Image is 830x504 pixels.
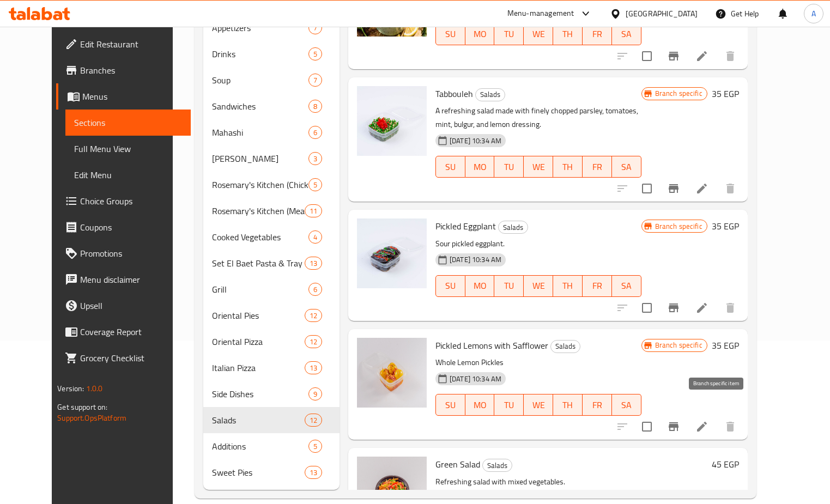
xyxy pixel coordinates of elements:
div: Salads [550,340,580,353]
span: MO [470,26,490,42]
span: Oriental Pizza [212,335,304,348]
span: Menus [82,90,181,103]
p: A refreshing salad made with finely chopped parsley, tomatoes, mint, bulgur, and lemon dressing. [435,104,641,131]
button: MO [465,156,495,178]
span: 9 [309,389,322,399]
span: Tabbouleh [435,86,473,102]
div: Sandwiches [212,100,308,113]
button: SU [435,23,465,45]
p: Refreshing salad with mixed vegetables. [435,475,707,489]
div: items [308,178,322,191]
span: Cooked Vegetables [212,230,308,244]
div: items [305,361,322,374]
span: [DATE] 10:34 AM [445,374,506,384]
span: Oriental Pies [212,309,304,322]
div: Mahashi6 [203,119,340,145]
span: SA [616,278,637,294]
div: Grill6 [203,276,340,302]
button: Branch-specific-item [661,175,687,202]
button: Branch-specific-item [661,43,687,69]
button: SA [612,394,641,416]
span: FR [587,278,608,294]
button: WE [524,156,553,178]
div: Drinks5 [203,41,340,67]
span: Coverage Report [80,325,181,338]
span: Grocery Checklist [80,351,181,365]
button: TH [553,156,583,178]
a: Sections [65,110,190,136]
span: Italian Pizza [212,361,304,374]
button: MO [465,275,495,297]
span: FR [587,159,608,175]
span: Select to update [635,177,658,200]
span: Edit Restaurant [80,38,181,51]
span: SU [440,26,461,42]
div: Soup7 [203,67,340,93]
span: SU [440,397,461,413]
span: 13 [305,363,322,373]
span: 8 [309,101,322,112]
span: Salads [212,414,304,427]
button: delete [717,295,743,321]
button: TU [494,275,524,297]
span: Rosemary's Kitchen (Chicken) [212,178,308,191]
div: items [308,440,322,453]
button: FR [583,156,612,178]
h6: 45 EGP [712,457,739,472]
span: 3 [309,154,322,164]
div: Set El Baet Pasta & Tray Section13 [203,250,340,276]
span: TU [499,26,519,42]
div: Menu-management [507,7,574,20]
h6: 35 EGP [712,86,739,101]
span: 4 [309,232,322,242]
span: Salads [551,340,580,353]
button: delete [717,43,743,69]
span: Set El Baet Pasta & Tray Section [212,257,304,270]
a: Edit menu item [695,301,708,314]
span: Sections [74,116,181,129]
button: TH [553,275,583,297]
div: Appetizers [212,21,308,34]
button: TU [494,394,524,416]
a: Upsell [56,293,190,319]
span: Promotions [80,247,181,260]
span: Green Salad [435,456,480,472]
div: Cooked Vegetables4 [203,224,340,250]
button: SA [612,156,641,178]
span: Mahashi [212,126,308,139]
img: Pickled Eggplant [357,218,427,288]
button: Branch-specific-item [661,295,687,321]
button: FR [583,394,612,416]
span: [PERSON_NAME] [212,152,308,165]
span: SA [616,397,637,413]
span: WE [528,397,549,413]
span: A [811,8,816,20]
p: Whole Lemon Pickles [435,356,641,369]
div: Rosemary's Kitchen (Chicken)5 [203,172,340,198]
a: Support.OpsPlatform [57,411,126,425]
span: Soup [212,74,308,87]
div: items [305,466,322,479]
button: SU [435,394,465,416]
span: 5 [309,441,322,452]
div: [GEOGRAPHIC_DATA] [626,8,698,20]
span: 5 [309,49,322,59]
span: Choice Groups [80,195,181,208]
span: Additions [212,440,308,453]
span: 13 [305,467,322,478]
button: WE [524,394,553,416]
a: Menus [56,83,190,110]
div: Salads12 [203,407,340,433]
span: [DATE] 10:34 AM [445,136,506,146]
a: Coverage Report [56,319,190,345]
button: MO [465,23,495,45]
span: WE [528,278,549,294]
img: Pickled Lemons with Safflower [357,338,427,408]
a: Coupons [56,214,190,240]
span: SU [440,278,461,294]
div: Side Dishes9 [203,381,340,407]
button: SA [612,275,641,297]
